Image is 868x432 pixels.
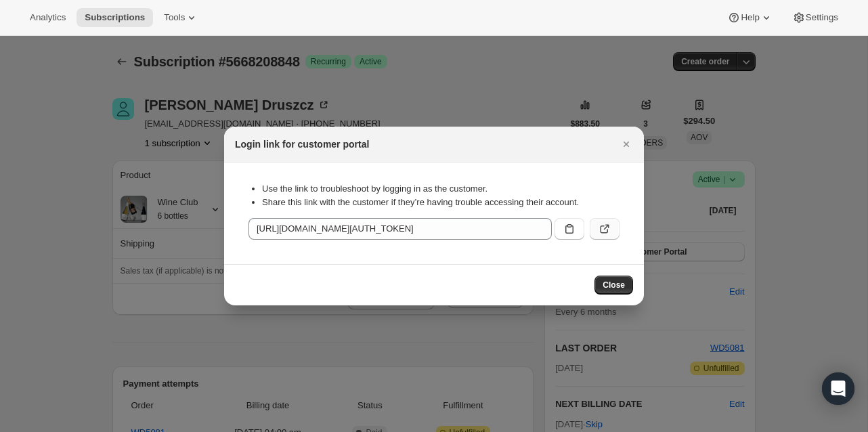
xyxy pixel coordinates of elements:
span: Tools [164,12,185,23]
h2: Login link for customer portal [235,137,369,151]
button: Analytics [22,8,74,27]
button: Subscriptions [77,8,153,27]
li: Share this link with the customer if they’re having trouble accessing their account. [262,196,620,209]
button: Close [594,276,633,295]
div: Open Intercom Messenger [822,372,854,405]
span: Settings [806,12,838,23]
button: Close [617,135,636,154]
span: Analytics [30,12,66,23]
button: Settings [784,8,846,27]
span: Subscriptions [85,12,145,23]
button: Tools [156,8,207,27]
span: Help [741,12,759,23]
span: Close [603,280,625,290]
li: Use the link to troubleshoot by logging in as the customer. [262,182,620,196]
button: Help [719,8,781,27]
